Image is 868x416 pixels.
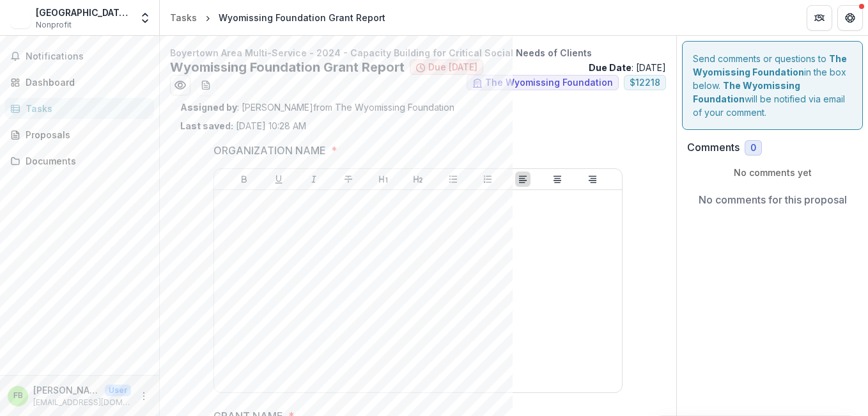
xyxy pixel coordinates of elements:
[136,388,151,404] button: More
[26,128,144,141] div: Proposals
[5,124,154,145] a: Proposals
[446,172,461,187] button: Bullet List
[515,172,531,187] button: Align Left
[341,172,356,187] button: Strike
[26,76,144,89] div: Dashboard
[428,62,477,73] span: Due [DATE]
[13,392,23,400] div: Frank Buttaro
[10,8,31,28] img: Boyertown Area Multi-Service
[306,172,322,187] button: Italicize
[693,80,800,104] strong: The Wyomissing Foundation
[750,143,756,154] span: 0
[837,5,863,31] button: Get Help
[36,19,72,31] span: Nonprofit
[699,192,847,207] p: No comments for this proposal
[687,166,858,179] p: No comments yet
[170,11,197,24] div: Tasks
[219,11,385,24] div: Wyomissing Foundation Grant Report
[236,172,252,187] button: Bold
[271,172,286,187] button: Underline
[180,102,237,113] strong: Assigned by
[5,98,154,119] a: Tasks
[170,46,666,60] p: Boyertown Area Multi-Service - 2024 - Capacity Building for Critical Social Needs of Clients
[5,150,154,172] a: Documents
[136,5,154,31] button: Open entity switcher
[589,62,632,73] strong: Due Date
[682,41,863,130] div: Send comments or questions to in the box below. will be notified via email of your comment.
[807,5,832,31] button: Partners
[33,397,131,408] p: [EMAIL_ADDRESS][DOMAIN_NAME]
[376,172,391,187] button: Heading 1
[26,102,144,115] div: Tasks
[26,51,149,62] span: Notifications
[180,100,656,114] p: : [PERSON_NAME] from The Wyomissing Foundation
[26,154,144,168] div: Documents
[410,172,426,187] button: Heading 2
[33,383,100,397] p: [PERSON_NAME]
[687,141,740,154] h2: Comments
[589,61,666,74] p: : [DATE]
[213,143,326,158] p: ORGANIZATION NAME
[165,8,391,27] nav: breadcrumb
[36,6,131,19] div: [GEOGRAPHIC_DATA] Area Multi-Service
[585,172,600,187] button: Align Right
[105,385,131,396] p: User
[196,75,216,95] button: download-word-button
[550,172,565,187] button: Align Center
[180,119,306,132] p: [DATE] 10:28 AM
[485,77,613,88] span: The Wyomissing Foundation
[5,46,154,67] button: Notifications
[180,120,233,131] strong: Last saved:
[165,8,202,27] a: Tasks
[5,72,154,93] a: Dashboard
[480,172,495,187] button: Ordered List
[170,75,190,95] button: Preview fcec30a3-4bff-4a63-b943-3db92e89fbea.pdf
[170,60,405,75] h2: Wyomissing Foundation Grant Report
[630,77,660,88] span: $ 12218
